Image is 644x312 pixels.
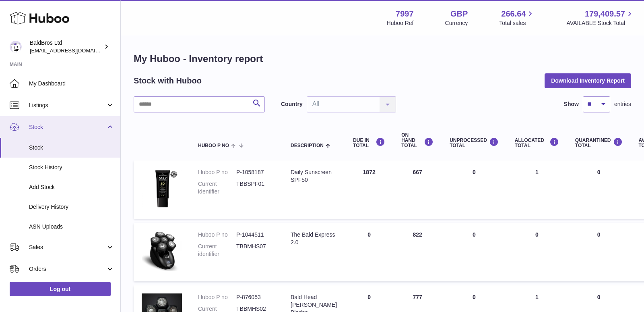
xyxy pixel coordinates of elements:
[134,52,631,65] h1: My Huboo - Inventory report
[236,180,275,196] dd: TBBSPF01
[345,160,393,219] td: 1872
[29,164,114,171] span: Stock History
[29,243,106,251] span: Sales
[614,100,631,108] span: entries
[236,293,275,301] dd: P-876053
[442,223,507,281] td: 0
[401,133,433,149] div: ON HAND Total
[291,143,324,148] span: Description
[450,8,468,19] strong: GBP
[507,223,567,281] td: 0
[134,75,202,86] h2: Stock with Huboo
[442,160,507,219] td: 0
[142,168,182,209] img: product image
[445,19,468,27] div: Currency
[564,100,579,108] label: Show
[29,203,114,211] span: Delivery History
[566,8,634,27] a: 179,409.57 AVAILABLE Stock Total
[236,231,275,239] dd: P-1044511
[30,39,102,54] div: BaldBros Ltd
[585,8,625,19] span: 179,409.57
[198,168,236,176] dt: Huboo P no
[291,168,337,184] div: Daily Sunscreen SPF50
[29,102,106,109] span: Listings
[198,231,236,239] dt: Huboo P no
[29,265,106,273] span: Orders
[499,19,535,27] span: Total sales
[198,293,236,301] dt: Huboo P no
[597,231,601,238] span: 0
[501,8,526,19] span: 266.64
[545,73,631,88] button: Download Inventory Report
[142,231,182,271] img: product image
[10,282,111,296] a: Log out
[353,137,385,148] div: DUE IN TOTAL
[515,137,559,148] div: ALLOCATED Total
[387,19,414,27] div: Huboo Ref
[393,223,442,281] td: 822
[29,144,114,152] span: Stock
[198,143,229,148] span: Huboo P no
[291,231,337,246] div: The Bald Express 2.0
[30,47,118,54] span: [EMAIL_ADDRESS][DOMAIN_NAME]
[29,223,114,231] span: ASN Uploads
[10,41,22,53] img: baldbrothersblog@gmail.com
[450,137,499,148] div: UNPROCESSED Total
[396,8,414,19] strong: 7997
[507,160,567,219] td: 1
[345,223,393,281] td: 0
[198,180,236,196] dt: Current identifier
[29,183,114,191] span: Add Stock
[499,8,535,27] a: 266.64 Total sales
[236,168,275,176] dd: P-1058187
[236,243,275,258] dd: TBBMHS07
[597,294,601,300] span: 0
[198,243,236,258] dt: Current identifier
[29,123,106,131] span: Stock
[393,160,442,219] td: 667
[281,100,303,108] label: Country
[575,137,623,148] div: QUARANTINED Total
[597,169,601,175] span: 0
[29,80,114,87] span: My Dashboard
[566,19,634,27] span: AVAILABLE Stock Total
